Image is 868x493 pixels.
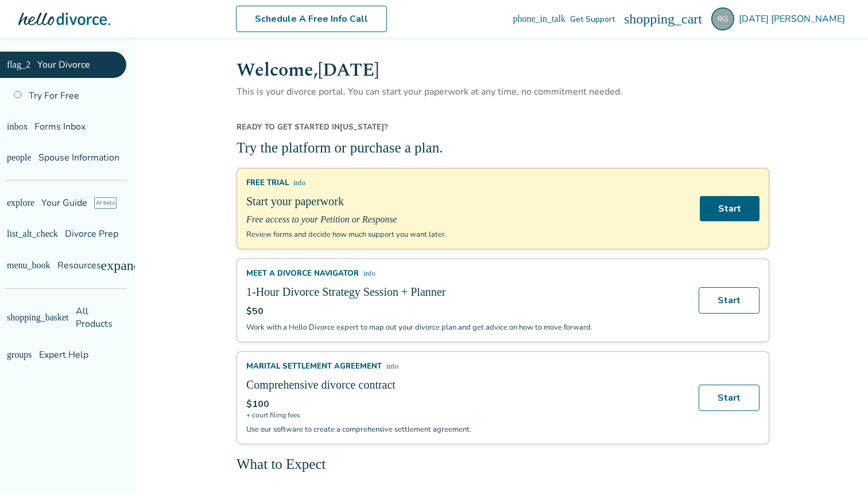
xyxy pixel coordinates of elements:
span: expand_more [106,259,119,272]
span: inbox [7,122,16,131]
h2: Try the platform or purchase a plan. [237,137,769,159]
span: Get Support [635,14,679,25]
h2: What to Expect [237,456,769,478]
div: Marital Settlement Agreement [246,363,687,374]
span: Resources [7,259,67,272]
img: raja.gangopadhya@gmail.com [711,7,734,30]
span: AI beta [76,197,98,209]
span: shopping_cart [688,12,702,26]
h2: 1-Hour Divorce Strategy Session + Planner [246,285,687,303]
span: Free access to your Petition or Response [246,214,688,227]
span: $100 [246,400,269,413]
span: info [362,272,369,279]
iframe: Chat Widget [811,438,868,493]
span: groups [7,338,16,347]
span: Forms Inbox [23,120,74,133]
a: Schedule A Free Info Call [293,6,439,32]
span: [DATE] [PERSON_NAME] [739,13,850,25]
span: Ready to get started in [237,122,338,132]
p: Use our software to create a comprehensive settlement agreement. [246,427,687,437]
span: people [7,153,16,162]
span: info [384,365,392,372]
span: phone_in_talk [621,14,630,24]
p: Review forms and decide how much support you want later. [246,232,688,242]
span: info [293,179,301,186]
a: phone_in_talkGet Support [621,14,679,25]
a: Start [700,289,759,316]
h1: Welcome, [DATE] [237,56,769,84]
a: Start [702,197,759,222]
span: flag_2 [7,60,16,69]
div: [US_STATE] ? [237,122,769,137]
span: shopping_basket [7,307,16,316]
div: Meet a divorce navigator [246,271,687,281]
span: $50 [246,307,263,320]
a: Start [700,387,759,413]
h2: Comprehensive divorce contract [246,378,687,396]
span: menu_book [7,261,16,270]
p: Work with a Hello Divorce expert to map out your divorce plan and get advice on how to move forward. [246,324,687,335]
p: This is your divorce portal. You can start your paperwork at any time, no commitment needed. [237,84,769,99]
h2: Start your paperwork [246,193,688,210]
span: list_alt_check [7,229,16,238]
div: Free Trial [246,178,688,188]
span: explore [7,198,16,208]
span: + court filing fees [246,413,687,422]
